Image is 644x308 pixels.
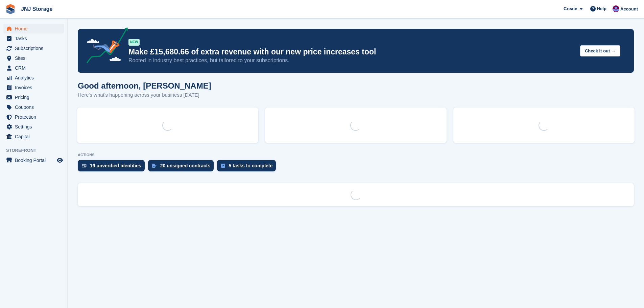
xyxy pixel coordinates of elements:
a: 5 tasks to complete [217,160,279,175]
div: 5 tasks to complete [229,163,272,168]
span: Invoices [15,83,55,92]
img: verify_identity-adf6edd0f0f0b5bbfe63781bf79b02c33cf7c696d77639b501bdc392416b5a36.svg [82,164,87,168]
span: Protection [15,112,55,122]
a: menu [3,132,64,141]
span: Booking Portal [15,156,55,165]
span: Capital [15,132,55,141]
a: menu [3,53,64,63]
p: Rooted in industry best practices, but tailored to your subscriptions. [128,57,575,64]
span: CRM [15,63,55,73]
span: Sites [15,53,55,63]
a: menu [3,112,64,122]
a: menu [3,63,64,73]
img: price-adjustments-announcement-icon-8257ccfd72463d97f412b2fc003d46551f7dbcb40ab6d574587a9cd5c0d94... [81,27,128,66]
span: Settings [15,122,55,132]
h1: Good afternoon, [PERSON_NAME] [78,81,211,90]
p: ACTIONS [78,153,634,157]
span: Coupons [15,102,55,112]
a: menu [3,83,64,92]
span: Storefront [6,147,67,154]
span: Pricing [15,93,55,102]
span: Account [620,6,638,13]
a: JNJ Storage [18,3,55,15]
a: 20 unsigned contracts [148,160,217,175]
a: menu [3,102,64,112]
a: menu [3,93,64,102]
a: menu [3,24,64,33]
div: 19 unverified identities [90,163,141,168]
span: Create [564,5,577,12]
img: task-75834270c22a3079a89374b754ae025e5fb1db73e45f91037f5363f120a921f8.svg [221,164,225,168]
img: contract_signature_icon-13c848040528278c33f63329250d36e43548de30e8caae1d1a13099fd9432cc5.svg [152,164,157,168]
span: Help [597,5,606,12]
div: 20 unsigned contracts [160,163,211,168]
img: stora-icon-8386f47178a22dfd0bd8f6a31ec36ba5ce8667c1dd55bd0f319d3a0aa187defe.svg [5,4,16,14]
button: Check it out → [580,45,620,56]
span: Tasks [15,34,55,43]
div: NEW [128,39,140,46]
a: menu [3,156,64,165]
span: Analytics [15,73,55,82]
a: 19 unverified identities [78,160,148,175]
a: menu [3,34,64,43]
p: Make £15,680.66 of extra revenue with our new price increases tool [128,47,575,57]
a: menu [3,122,64,132]
a: menu [3,44,64,53]
a: Preview store [56,156,64,164]
a: menu [3,73,64,82]
img: Jonathan Scrase [613,5,619,12]
p: Here's what's happening across your business [DATE] [78,91,211,99]
span: Home [15,24,55,33]
span: Subscriptions [15,44,55,53]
